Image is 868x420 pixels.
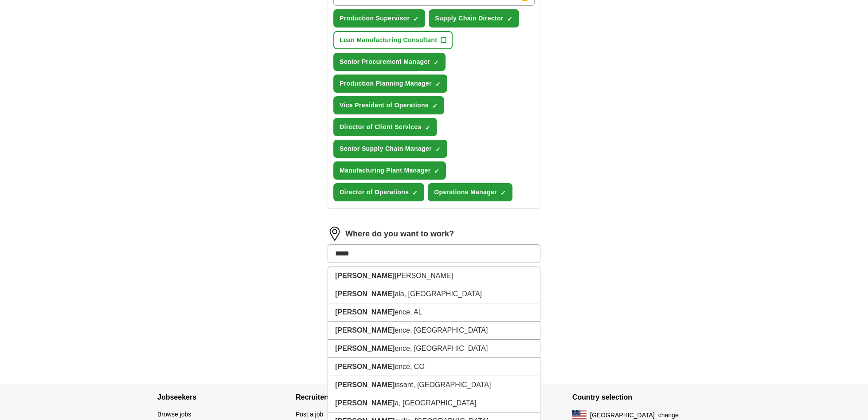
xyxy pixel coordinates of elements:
[333,75,447,93] button: Production Planning Manager✓
[425,124,430,131] span: ✓
[572,385,711,410] h4: Country selection
[328,227,342,241] img: location.png
[333,53,446,71] button: Senior Procurement Manager✓
[658,411,679,420] button: change
[335,308,395,316] strong: [PERSON_NAME]
[328,285,540,303] li: ala, [GEOGRAPHIC_DATA]
[328,394,540,412] li: a, [GEOGRAPHIC_DATA]
[328,376,540,394] li: issant, [GEOGRAPHIC_DATA]
[328,267,540,285] li: [PERSON_NAME]
[333,31,453,49] button: Lean Manufacturing Consultant
[435,146,441,153] span: ✓
[328,303,540,322] li: ence, AL
[335,290,395,298] strong: [PERSON_NAME]
[432,102,438,110] span: ✓
[333,96,444,114] button: Vice President of Operations✓
[335,326,395,334] strong: [PERSON_NAME]
[412,189,418,196] span: ✓
[340,101,429,110] span: Vice President of Operations
[340,79,432,88] span: Production Planning Manager
[428,183,512,201] button: Operations Manager✓
[340,122,422,132] span: Director of Client Services
[340,14,410,23] span: Production Supervisor
[296,411,323,418] a: Post a job
[590,411,655,420] span: [GEOGRAPHIC_DATA]
[340,166,430,175] span: Manufacturing Plant Manager
[413,16,418,23] span: ✓
[335,381,395,389] strong: [PERSON_NAME]
[328,340,540,358] li: ence, [GEOGRAPHIC_DATA]
[335,363,395,370] strong: [PERSON_NAME]
[345,228,454,240] label: Where do you want to work?
[340,144,432,153] span: Senior Supply Chain Manager
[434,168,439,175] span: ✓
[340,188,409,197] span: Director of Operations
[335,399,395,407] strong: [PERSON_NAME]
[507,16,512,23] span: ✓
[434,59,439,66] span: ✓
[435,14,503,23] span: Supply Chain Director
[434,188,497,197] span: Operations Manager
[340,35,437,45] span: Lean Manufacturing Consultant
[429,9,519,27] button: Supply Chain Director✓
[340,57,430,67] span: Senior Procurement Manager
[335,272,395,279] strong: [PERSON_NAME]
[328,322,540,340] li: ence, [GEOGRAPHIC_DATA]
[333,118,437,136] button: Director of Client Services✓
[333,9,425,27] button: Production Supervisor✓
[435,81,441,88] span: ✓
[333,140,447,158] button: Senior Supply Chain Manager✓
[157,411,191,418] a: Browse jobs
[328,358,540,376] li: ence, CO
[333,183,424,201] button: Director of Operations✓
[333,161,446,180] button: Manufacturing Plant Manager✓
[500,189,506,196] span: ✓
[335,345,395,352] strong: [PERSON_NAME]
